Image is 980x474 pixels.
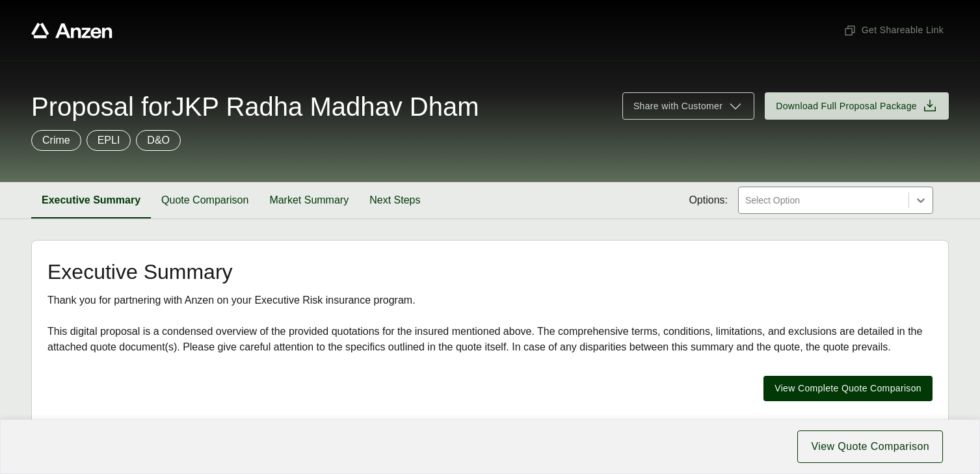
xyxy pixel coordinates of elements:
p: D&O [147,133,170,148]
button: Share with Customer [622,92,754,120]
span: Get Shareable Link [843,23,944,37]
a: Anzen website [31,23,113,38]
span: Proposal for JKP Radha Madhav Dham [31,94,479,120]
p: EPLI [98,133,120,148]
button: Quote Comparison [151,182,259,218]
span: View Complete Quote Comparison [775,382,921,395]
button: View Quote Comparison [797,430,943,463]
button: Download Full Proposal Package [765,92,949,120]
h2: Executive Summary [47,261,933,282]
p: Crime [42,133,70,148]
span: View Quote Comparison [811,439,929,454]
button: Get Shareable Link [838,18,949,42]
span: Options: [689,192,728,208]
div: Thank you for partnering with Anzen on your Executive Risk insurance program. This digital propos... [47,293,933,355]
button: Next Steps [359,182,430,218]
button: View Complete Quote Comparison [763,376,933,401]
span: Share with Customer [633,99,722,113]
button: Executive Summary [31,182,151,218]
button: Market Summary [259,182,359,218]
span: Download Full Proposal Package [776,99,917,113]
